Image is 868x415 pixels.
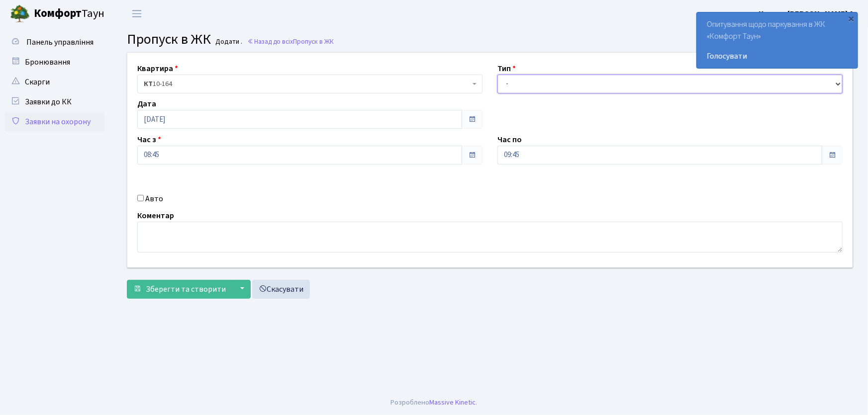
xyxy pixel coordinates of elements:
[127,29,211,49] span: Пропуск в ЖК
[697,12,858,68] div: Опитування щодо паркування в ЖК «Комфорт Таун»
[759,8,856,20] a: Цитрус [PERSON_NAME] А.
[127,280,232,299] button: Зберегти та створити
[144,79,153,89] b: КТ
[137,98,156,110] label: Дата
[5,72,104,92] a: Скарги
[391,397,478,408] div: Розроблено .
[5,32,104,52] a: Панель управління
[707,50,848,62] a: Голосувати
[247,37,334,46] a: Назад до всіхПропуск в ЖК
[252,280,310,299] a: Скасувати
[137,210,174,222] label: Коментар
[137,75,482,93] span: <b>КТ</b>&nbsp;&nbsp;&nbsp;&nbsp;10-164
[34,5,104,22] span: Таун
[5,52,104,72] a: Бронювання
[497,134,522,146] label: Час по
[497,63,516,75] label: Тип
[26,37,94,48] span: Панель управління
[293,37,334,46] span: Пропуск в ЖК
[124,5,149,22] button: Переключити навігацію
[430,397,476,408] a: Massive Kinetic
[146,284,226,295] span: Зберегти та створити
[847,13,857,23] div: ×
[10,4,30,24] img: logo.png
[5,92,104,112] a: Заявки до КК
[137,63,178,75] label: Квартира
[137,134,161,146] label: Час з
[144,79,470,89] span: <b>КТ</b>&nbsp;&nbsp;&nbsp;&nbsp;10-164
[145,193,163,205] label: Авто
[5,112,104,132] a: Заявки на охорону
[34,5,82,21] b: Комфорт
[214,38,243,46] small: Додати .
[759,8,856,19] b: Цитрус [PERSON_NAME] А.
